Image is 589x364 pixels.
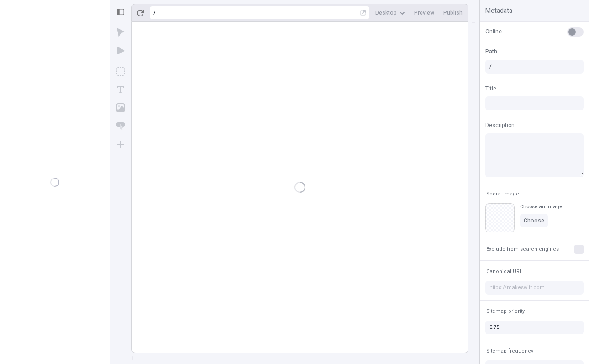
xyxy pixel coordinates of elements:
[486,246,559,253] span: Exclude from search engines
[486,348,533,354] span: Sitemap frequency
[520,203,562,210] div: Choose an image
[443,9,463,16] span: Publish
[112,118,129,134] button: Button
[485,281,584,295] input: https://makeswift.com
[486,268,522,275] span: Canonical URL
[112,63,129,79] button: Box
[485,27,502,36] span: Online
[484,346,535,357] button: Sitemap frequency
[484,306,526,317] button: Sitemap priority
[414,9,434,16] span: Preview
[484,244,561,255] button: Exclude from search engines
[372,6,409,20] button: Desktop
[486,190,519,197] span: Social Image
[112,100,129,116] button: Image
[440,6,466,20] button: Publish
[112,81,129,98] button: Text
[485,84,496,93] span: Title
[375,9,397,16] span: Desktop
[485,47,497,56] span: Path
[410,6,438,20] button: Preview
[520,214,548,227] button: Choose
[484,189,521,200] button: Social Image
[153,9,156,16] div: /
[524,217,544,224] span: Choose
[486,308,525,315] span: Sitemap priority
[485,121,515,129] span: Description
[484,266,524,277] button: Canonical URL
